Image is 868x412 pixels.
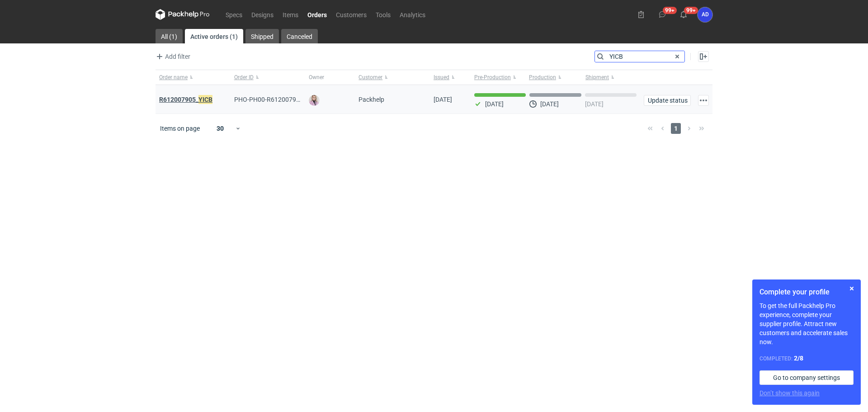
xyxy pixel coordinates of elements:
button: Don’t show this again [759,388,820,398]
button: 99+ [655,7,670,22]
em: YICB [198,95,212,104]
button: Add filter [154,51,191,62]
span: Add filter [154,51,190,62]
a: Tools [371,9,395,20]
span: Owner [309,74,324,81]
span: Production [529,74,556,81]
button: Order name [156,70,231,85]
input: Search [595,51,684,62]
h1: Complete your profile [759,287,854,298]
a: Active orders (1) [185,29,243,43]
a: Specs [221,9,247,20]
a: Customers [331,9,371,20]
a: Designs [247,9,278,20]
span: Order name [159,74,188,81]
button: Skip for now [846,283,857,294]
p: To get the full Packhelp Pro experience, complete your supplier profile. Attract new customers an... [759,301,854,346]
a: Orders [303,9,331,20]
button: Production [527,70,584,85]
a: R612007905_YICB [159,95,212,104]
div: Anita Dolczewska [698,7,712,22]
a: Canceled [281,29,318,43]
span: Issued [434,74,449,81]
button: Order ID [231,70,306,85]
span: PHO-PH00-R612007905_YICB [234,95,320,104]
button: 99+ [676,7,691,22]
p: [DATE] [485,100,504,108]
a: Analytics [395,9,430,20]
img: Klaudia Wiśniewska [309,95,320,106]
strong: 2 / 8 [794,355,803,362]
div: Completed: [759,354,854,363]
button: Shipment [584,70,640,85]
a: Items [278,9,303,20]
svg: Packhelp Pro [156,9,210,20]
span: Items on page [160,124,200,133]
div: 30 [206,122,235,135]
p: [DATE] [585,100,604,108]
button: AD [698,7,712,22]
button: Pre-Production [471,70,527,85]
span: Pre-Production [474,74,511,81]
button: Update status [644,95,691,106]
a: All (1) [156,29,183,43]
span: Packhelp [359,96,384,103]
button: Customer [355,70,430,85]
a: Shipped [245,29,279,43]
span: Order ID [234,74,254,81]
button: Issued [430,70,471,85]
button: Actions [698,95,709,106]
span: 1 [671,123,681,134]
span: Shipment [585,74,609,81]
p: [DATE] [540,100,559,108]
a: Go to company settings [759,370,854,385]
span: Update status [648,97,687,104]
span: Customer [359,74,382,81]
span: 02/10/2025 [434,96,452,103]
